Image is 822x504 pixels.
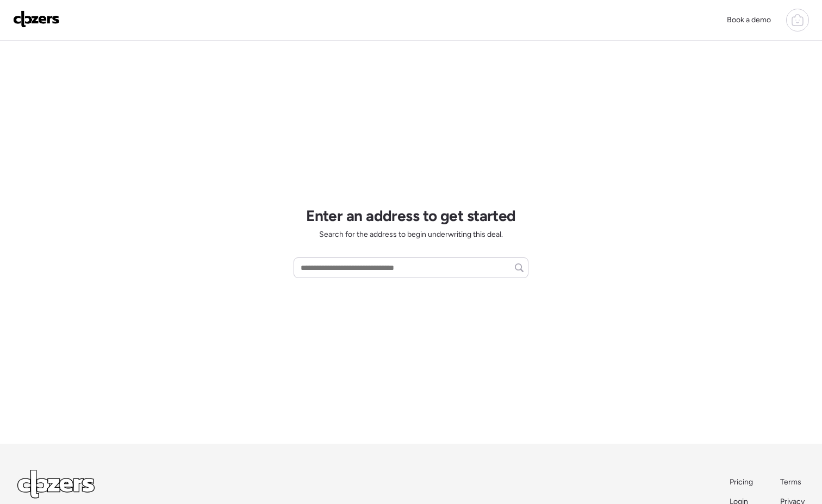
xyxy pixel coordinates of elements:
[730,477,754,488] a: Pricing
[780,477,805,488] a: Terms
[17,470,95,499] img: Logo Light
[319,229,503,240] span: Search for the address to begin underwriting this deal.
[13,10,60,28] img: Logo
[780,477,801,487] span: Terms
[727,15,771,24] span: Book a demo
[730,477,753,487] span: Pricing
[306,206,516,225] h1: Enter an address to get started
